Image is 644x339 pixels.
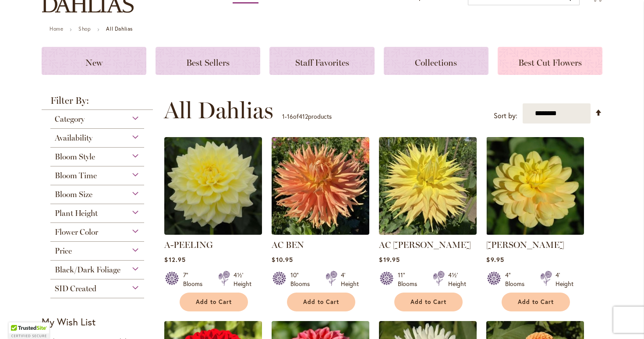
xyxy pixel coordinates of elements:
[269,47,374,75] a: Staff Favorites
[398,271,422,288] div: 11" Blooms
[272,240,304,250] a: AC BEN
[55,227,98,237] span: Flower Color
[106,25,133,32] strong: All Dahlias
[50,25,63,32] a: Home
[379,228,477,237] a: AC Jeri
[196,298,232,306] span: Add to Cart
[272,228,369,237] a: AC BEN
[415,57,457,68] span: Collections
[486,228,584,237] a: AHOY MATEY
[556,271,573,288] div: 4' Height
[164,240,213,250] a: A-PEELING
[518,57,582,68] span: Best Cut Flowers
[379,255,400,264] span: $19.95
[55,133,92,143] span: Availability
[384,47,488,75] a: Collections
[290,271,315,288] div: 10" Blooms
[55,190,92,199] span: Bloom Size
[272,255,293,264] span: $10.95
[486,240,564,250] a: [PERSON_NAME]
[303,298,339,306] span: Add to Cart
[183,271,208,288] div: 7" Blooms
[234,271,251,288] div: 4½' Height
[156,47,260,75] a: Best Sellers
[85,57,103,68] span: New
[55,246,72,256] span: Price
[494,108,517,124] label: Sort by:
[518,298,554,306] span: Add to Cart
[295,57,349,68] span: Staff Favorites
[498,47,602,75] a: Best Cut Flowers
[42,315,96,328] strong: My Wish List
[287,112,293,120] span: 16
[486,255,504,264] span: $9.95
[55,171,97,180] span: Bloom Time
[505,271,530,288] div: 4" Blooms
[379,240,471,250] a: AC [PERSON_NAME]
[394,293,463,311] button: Add to Cart
[272,137,369,235] img: AC BEN
[164,255,185,264] span: $12.95
[42,96,153,110] strong: Filter By:
[164,97,273,124] span: All Dahlias
[486,137,584,235] img: AHOY MATEY
[55,208,98,218] span: Plant Height
[180,293,248,311] button: Add to Cart
[448,271,466,288] div: 4½' Height
[341,271,359,288] div: 4' Height
[55,114,85,124] span: Category
[164,137,262,235] img: A-Peeling
[379,137,477,235] img: AC Jeri
[7,308,31,332] iframe: Launch Accessibility Center
[55,265,120,275] span: Black/Dark Foliage
[410,298,446,306] span: Add to Cart
[55,152,95,162] span: Bloom Style
[42,47,146,75] a: New
[502,293,570,311] button: Add to Cart
[282,112,285,120] span: 1
[78,25,91,32] a: Shop
[299,112,308,120] span: 412
[282,109,332,124] p: - of products
[186,57,230,68] span: Best Sellers
[287,293,355,311] button: Add to Cart
[55,284,96,293] span: SID Created
[164,228,262,237] a: A-Peeling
